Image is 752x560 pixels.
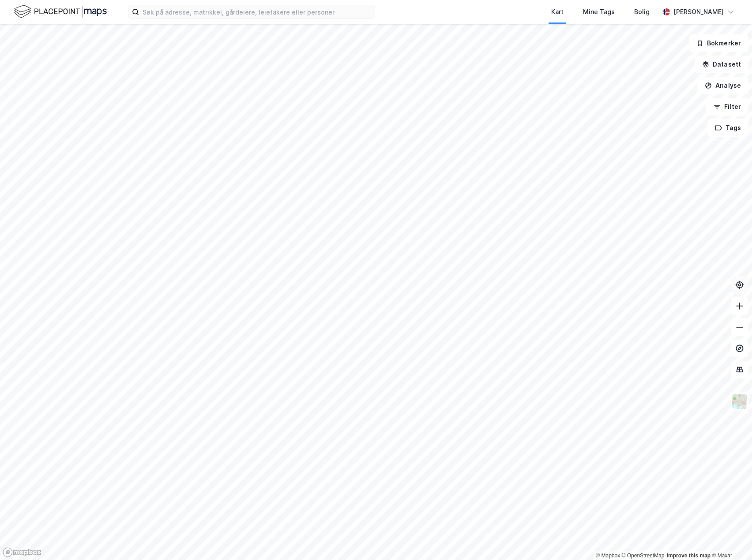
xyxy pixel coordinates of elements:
[622,553,665,559] a: OpenStreetMap
[708,518,752,560] iframe: Chat Widget
[707,119,748,137] button: Tags
[551,7,564,17] div: Kart
[708,518,752,560] div: Kontrollprogram for chat
[731,393,748,410] img: Z
[706,98,748,116] button: Filter
[695,56,748,73] button: Datasett
[596,553,620,559] a: Mapbox
[14,4,107,19] img: logo.f888ab2527a4732fd821a326f86c7f29.svg
[673,7,724,17] div: [PERSON_NAME]
[689,34,748,52] button: Bokmerker
[583,7,615,17] div: Mine Tags
[139,5,375,19] input: Søk på adresse, matrikkel, gårdeiere, leietakere eller personer
[667,553,711,559] a: Improve this map
[697,77,748,94] button: Analyse
[634,7,650,17] div: Bolig
[3,547,41,557] a: Mapbox homepage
